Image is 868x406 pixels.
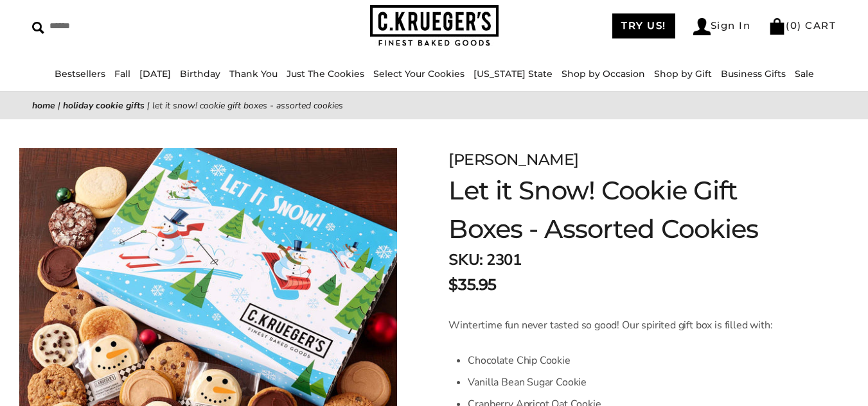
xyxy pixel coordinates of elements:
[147,99,150,112] span: |
[152,99,343,112] span: Let it Snow! Cookie Gift Boxes - Assorted Cookies
[448,273,496,296] span: $35.95
[768,18,786,35] img: Bag
[32,99,55,112] a: Home
[790,19,798,31] span: 0
[32,98,836,113] nav: breadcrumbs
[287,68,364,80] a: Just The Cookies
[229,68,278,80] a: Thank You
[373,68,465,80] a: Select Your Cookies
[114,68,130,80] a: Fall
[654,68,712,80] a: Shop by Gift
[139,68,171,80] a: [DATE]
[58,99,60,112] span: |
[562,68,645,80] a: Shop by Occasion
[448,250,483,270] strong: SKU:
[10,357,133,396] iframe: Sign Up via Text for Offers
[693,18,711,35] img: Account
[693,18,751,35] a: Sign In
[180,68,220,80] a: Birthday
[370,5,499,47] img: C.KRUEGER'S
[468,350,800,371] li: Chocolate Chip Cookie
[768,19,836,31] a: (0) CART
[468,371,800,393] li: Vanilla Bean Sugar Cookie
[795,68,814,80] a: Sale
[63,99,145,112] a: Holiday Cookie Gifts
[486,250,521,270] span: 2301
[55,68,105,80] a: Bestsellers
[448,148,804,171] div: [PERSON_NAME]
[721,68,786,80] a: Business Gifts
[32,16,218,36] input: Search
[474,68,553,80] a: [US_STATE] State
[32,22,44,34] img: Search
[612,13,675,38] a: TRY US!
[448,317,800,333] p: Wintertime fun never tasted so good! Our spirited gift box is filled with:
[448,171,804,248] h1: Let it Snow! Cookie Gift Boxes - Assorted Cookies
